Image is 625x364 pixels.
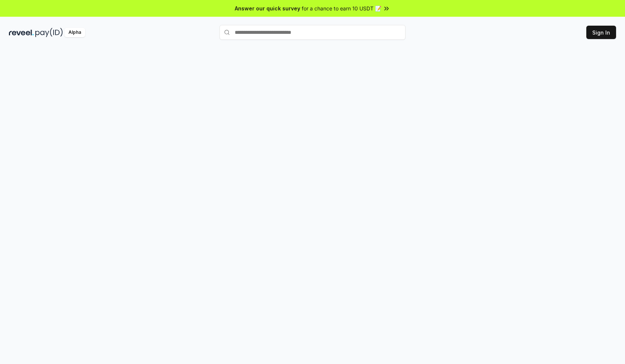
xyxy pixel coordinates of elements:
[35,28,63,37] img: pay_id
[586,26,616,39] button: Sign In
[64,28,85,37] div: Alpha
[302,4,381,12] span: for a chance to earn 10 USDT 📝
[9,28,34,37] img: reveel_dark
[235,4,300,12] span: Answer our quick survey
